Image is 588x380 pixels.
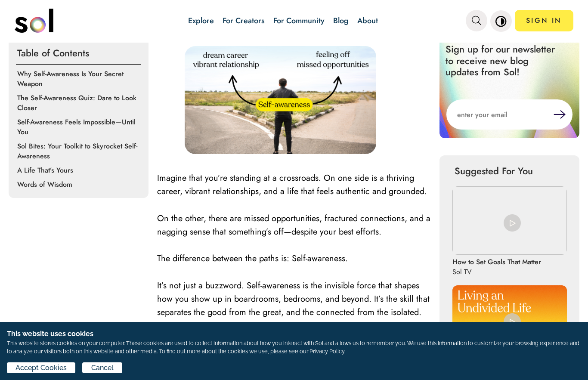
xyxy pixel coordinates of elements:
input: enter your email [446,99,554,130]
p: Self-Awareness Feels Impossible—Until You [17,117,143,137]
nav: main navigation [15,6,573,36]
a: About [357,15,378,26]
span: It’s not just a buzzword. Self-awareness is the invisible force that shapes how you show up in bo... [157,279,430,318]
p: Sign up for our newsletter to receive new blog updates from Sol! [439,37,569,83]
img: play [504,313,521,331]
p: Suggested For You [455,164,564,178]
span: Imagine that you’re standing at a crossroads. On one side is a thriving career, vibrant relations... [157,172,427,198]
p: Words of Wisdom [17,179,143,189]
p: How to Set Goals That Matter [452,257,541,267]
a: Blog [333,15,349,26]
a: Explore [188,15,214,26]
p: Sol Bites: Your Toolkit to Skyrocket Self-Awareness [17,141,143,161]
span: The difference between the paths is: Self-awareness. [157,252,348,265]
button: Cancel [82,362,122,373]
p: Why Self-Awareness Is Your Secret Weapon [17,69,143,89]
a: For Community [273,15,325,26]
p: The Self-Awareness Quiz: Dare to Look Closer [17,93,143,113]
img: play [504,214,521,232]
img: 1759423212682-dream%20career%20%286%29.png [185,46,376,154]
p: Table of Contents [16,42,141,65]
span: On the other, there are missed opportunities, fractured connections, and a nagging sense that som... [157,212,430,238]
button: Accept Cookies [7,362,75,373]
img: logo [15,9,53,33]
h1: This website uses cookies [7,329,581,339]
img: Living an Undivided Life [452,285,567,354]
span: Cancel [91,363,114,373]
p: A Life That’s Yours [17,165,143,175]
p: Sol TV [452,267,536,277]
p: This website stores cookies on your computer. These cookies are used to collect information about... [7,339,581,355]
span: Accept Cookies [15,363,67,373]
a: SIGN IN [515,10,573,31]
a: For Creators [223,15,265,26]
img: How to Set Goals That Matter [452,186,567,255]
